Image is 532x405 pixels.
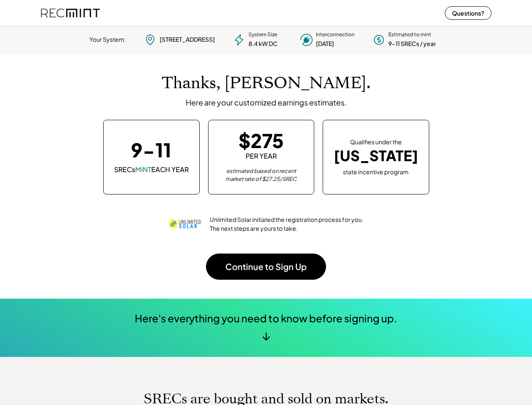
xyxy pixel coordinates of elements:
[206,254,326,280] button: Continue to Sign Up
[41,2,100,24] img: recmint-logotype%403x%20%281%29.jpeg
[162,73,371,93] h1: Thanks, [PERSON_NAME].
[168,207,201,241] img: unlimited-solar.png
[334,147,418,165] div: [US_STATE]
[219,167,303,184] div: estimated based on recent market rate of $27.25/SREC
[114,165,189,174] div: SRECs EACH YEAR
[131,140,171,159] div: 9-11
[316,40,334,48] div: [DATE]
[135,165,151,174] font: MINT
[388,40,436,48] div: 9-11 SRECs / year
[186,97,347,107] div: Here are your customized earnings estimates.
[89,35,126,44] div: Your System:
[135,311,397,326] div: Here's everything you need to know before signing up.
[249,40,278,48] div: 8.4 kW DC
[388,31,431,38] div: Estimated to mint
[350,138,402,146] div: Qualifies under the
[210,215,364,233] div: Unlimited Solar initiated the registration process for you. The next steps are yours to take.
[343,167,409,176] div: state incentive program
[262,329,270,342] div: ↓
[238,131,284,150] div: $275
[160,35,215,44] div: [STREET_ADDRESS]
[445,6,492,20] button: Questions?
[249,31,277,38] div: System Size
[246,151,277,161] div: PER YEAR
[316,31,355,38] div: Interconnection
